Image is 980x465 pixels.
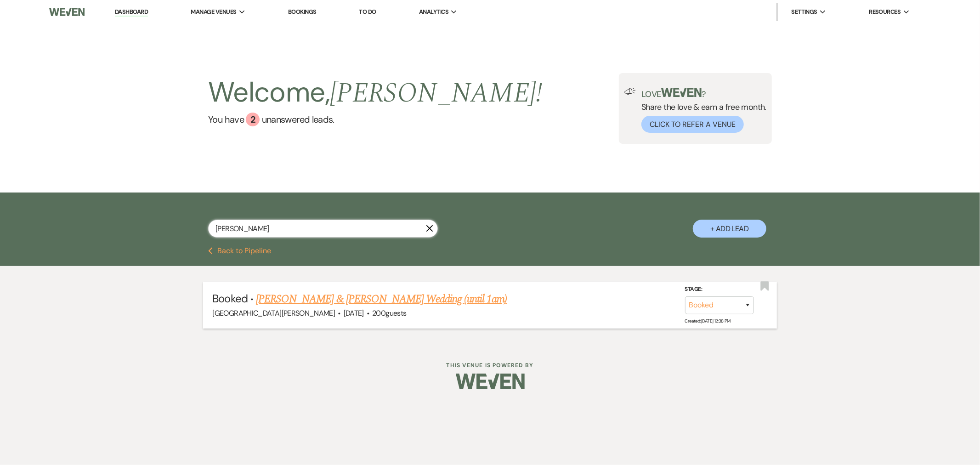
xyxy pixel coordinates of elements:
[344,308,364,318] span: [DATE]
[115,8,148,17] a: Dashboard
[685,284,754,295] label: Stage:
[208,220,438,238] input: Search by name, event date, email address or phone number
[288,8,317,16] a: Bookings
[212,291,247,306] span: Booked
[246,113,260,126] div: 2
[49,2,85,22] img: Weven Logo
[685,318,731,323] span: Created: [DATE] 12:38 PM
[456,365,525,397] img: Weven Logo
[208,113,542,126] a: You have 2 unanswered leads.
[212,308,335,318] span: [GEOGRAPHIC_DATA][PERSON_NAME]
[330,72,542,114] span: [PERSON_NAME] !
[624,88,636,95] img: loud-speaker-illustration.svg
[359,8,376,16] a: To Do
[372,308,406,318] span: 200 guests
[636,88,766,133] div: Share the love & earn a free month.
[208,73,542,113] h2: Welcome,
[641,116,744,133] button: Click to Refer a Venue
[693,220,766,238] button: + Add Lead
[256,291,507,307] a: [PERSON_NAME] & [PERSON_NAME] Wedding (until 1am)
[641,88,766,98] p: Love ?
[208,247,271,255] button: Back to Pipeline
[661,88,702,97] img: weven-logo-green.svg
[419,7,448,17] span: Analytics
[869,7,901,17] span: Resources
[191,7,236,17] span: Manage Venues
[791,7,817,17] span: Settings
